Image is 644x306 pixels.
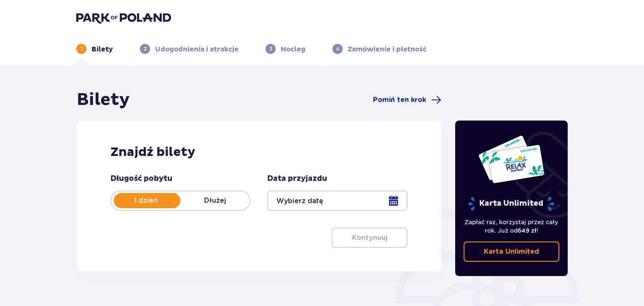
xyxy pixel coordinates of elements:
[155,45,239,54] p: Udogodnienia i atrakcje
[180,196,250,205] p: Dłużej
[464,218,560,235] p: Zapłać raz, korzystaj przez cały rok. Już od !
[352,233,387,242] p: Kontynuuj
[336,45,339,53] p: 4
[144,45,147,53] p: 2
[467,196,555,211] p: Karta Unlimited
[373,95,426,105] span: Pomiń ten krok
[110,174,172,184] p: Długość pobytu
[140,44,239,54] div: 2Udogodnienia i atrakcje
[333,44,427,54] div: 4Zamówienie i płatność
[80,45,83,53] p: 1
[76,12,171,24] img: Park of Poland logo
[269,45,272,53] p: 3
[373,95,441,105] a: Pomiń ten krok
[77,89,130,110] h1: Bilety
[348,45,427,54] p: Zamówienie i płatność
[464,242,560,262] a: Karta Unlimited
[110,144,408,160] h2: Znajdź bilety
[478,135,545,184] img: Dwie karty całoroczne do Suntago z napisem 'UNLIMITED RELAX', na białym tle z tropikalnymi liśćmi...
[518,227,537,234] span: 649 zł
[76,44,113,54] div: 1Bilety
[267,174,327,184] p: Data przyjazdu
[266,44,306,54] div: 3Nocleg
[484,247,539,256] p: Karta Unlimited
[111,196,180,205] p: 1 dzień
[281,45,306,54] p: Nocleg
[91,45,113,54] p: Bilety
[332,228,408,248] button: Kontynuuj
